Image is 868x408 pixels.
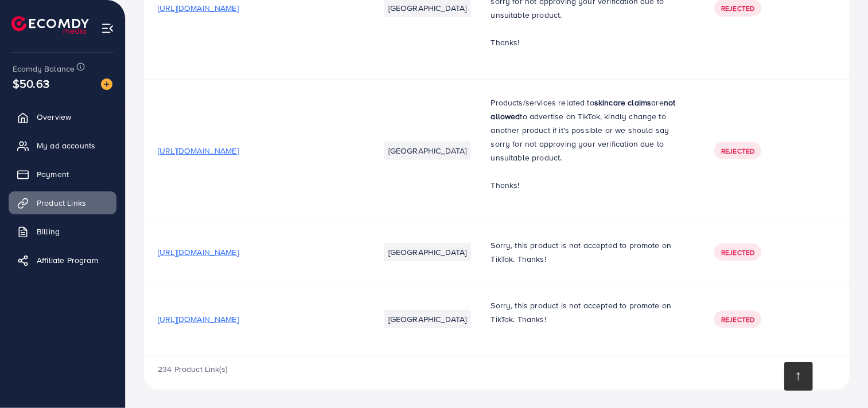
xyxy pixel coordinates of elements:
span: [URL][DOMAIN_NAME] [158,246,239,258]
span: [URL][DOMAIN_NAME] [158,313,239,325]
li: [GEOGRAPHIC_DATA] [384,243,472,261]
p: Products/services related to are to advertise on TikTok, kindly change to another product if it's... [491,96,687,164]
a: Billing [9,220,116,243]
a: Payment [9,163,116,186]
p: Sorry, this product is not accepted to promote on TikTok. Thanks! [491,238,687,266]
a: Overview [9,105,116,128]
span: Product Links [37,197,86,209]
span: My ad accounts [37,140,95,151]
li: [GEOGRAPHIC_DATA] [384,142,472,160]
span: [URL][DOMAIN_NAME] [158,2,239,14]
span: Rejected [721,146,754,156]
iframe: Chat [819,356,859,399]
span: Payment [37,168,69,180]
strong: skincare claims [594,97,651,108]
span: Ecomdy Balance [13,63,75,74]
img: image [101,79,112,90]
span: 234 Product Link(s) [158,363,227,375]
span: Rejected [721,248,754,257]
img: logo [11,16,89,34]
a: Affiliate Program [9,249,116,272]
a: My ad accounts [9,134,116,157]
span: [URL][DOMAIN_NAME] [158,145,239,156]
a: Product Links [9,191,116,214]
p: Thanks! [491,178,687,192]
span: Overview [37,111,71,123]
img: menu [101,22,114,35]
li: [GEOGRAPHIC_DATA] [384,310,472,328]
span: Rejected [721,3,754,13]
span: Affiliate Program [37,254,98,266]
span: Rejected [721,315,754,324]
p: Sorry, this product is not accepted to promote on TikTok. Thanks! [491,299,687,326]
strong: not allowed [491,97,676,122]
span: $50.63 [13,75,49,92]
span: Billing [37,226,60,237]
p: Thanks! [491,36,687,49]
